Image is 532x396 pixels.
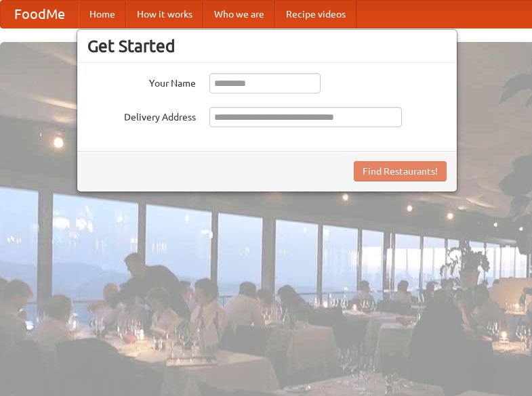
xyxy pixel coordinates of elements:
[126,1,203,28] a: How it works
[275,1,356,28] a: Recipe videos
[1,1,79,28] a: FoodMe
[79,1,126,28] a: Home
[354,161,447,181] button: Find Restaurants!
[87,36,447,56] h3: Get Started
[203,1,275,28] a: Who we are
[87,107,196,124] label: Delivery Address
[87,73,196,90] label: Your Name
